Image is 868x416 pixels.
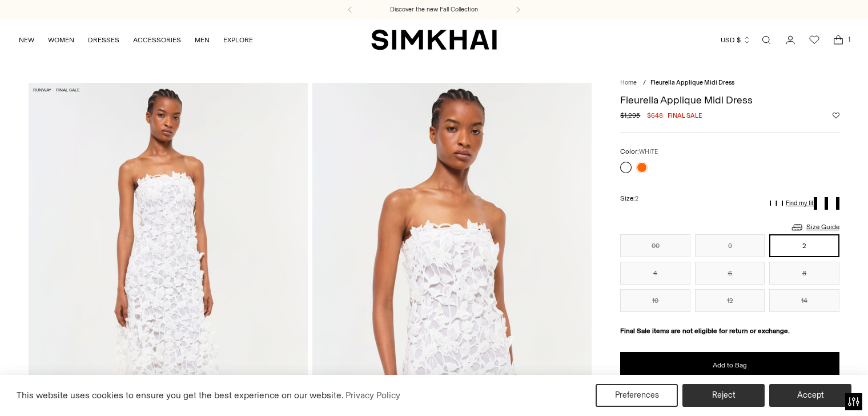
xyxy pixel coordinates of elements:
button: USD $ [721,27,751,53]
span: $648 [647,110,663,121]
a: Home [620,79,637,86]
a: Open search modal [755,29,778,51]
a: ACCESSORIES [133,27,181,53]
label: Size: [620,193,638,204]
a: Open cart modal [827,29,850,51]
a: Discover the new Fall Collection [390,5,478,14]
button: Add to Wishlist [833,112,839,119]
button: Add to Bag [620,352,839,379]
span: This website uses cookies to ensure you get the best experience on our website. [17,390,344,401]
span: Fleurella Applique Midi Dress [650,79,734,86]
button: 2 [769,234,839,257]
a: Wishlist [803,29,826,51]
button: 4 [620,262,690,285]
h1: Fleurella Applique Midi Dress [620,95,839,105]
a: DRESSES [88,27,119,53]
a: SIMKHAI [371,29,497,51]
button: 10 [620,289,690,312]
a: Privacy Policy (opens in a new tab) [344,387,402,404]
button: Reject [682,384,765,407]
div: / [643,78,646,88]
label: Color: [620,146,658,157]
button: 8 [769,262,839,285]
button: 00 [620,234,690,257]
span: 2 [635,195,638,202]
a: MEN [195,27,210,53]
button: 0 [695,234,765,257]
button: Accept [769,384,851,407]
a: Go to the account page [779,29,802,51]
strong: Final Sale items are not eligible for return or exchange. [620,327,790,335]
button: 14 [769,289,839,312]
a: NEW [19,27,34,53]
span: WHITE [639,148,658,155]
button: Preferences [596,384,678,407]
button: 12 [695,289,765,312]
nav: breadcrumbs [620,78,839,88]
a: EXPLORE [223,27,253,53]
span: Add to Bag [713,361,747,370]
a: WOMEN [48,27,74,53]
a: Size Guide [790,220,839,234]
s: $1,295 [620,110,640,121]
span: 1 [844,34,854,45]
button: 6 [695,262,765,285]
